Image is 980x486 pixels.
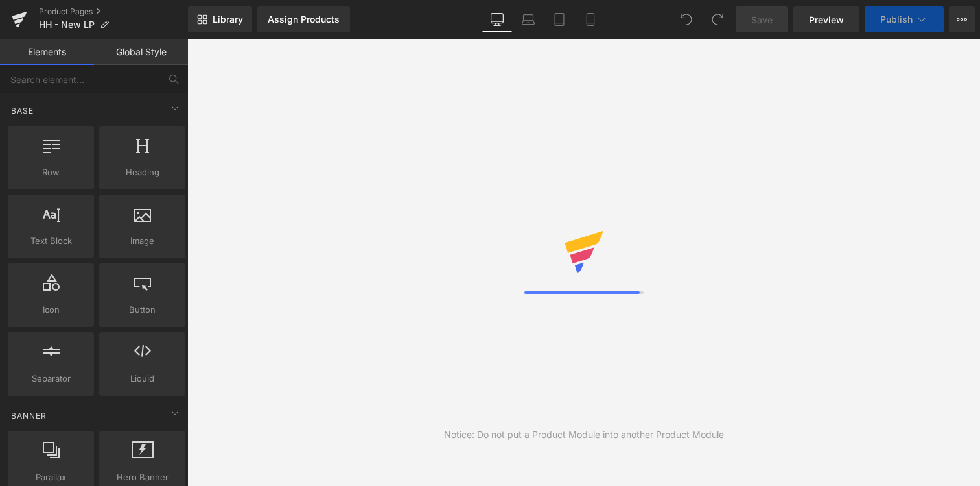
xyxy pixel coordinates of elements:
a: Mobile [575,6,606,32]
a: Tablet [544,6,575,32]
span: Hero Banner [103,470,181,484]
span: Save [751,13,773,27]
span: Base [10,104,35,117]
a: Desktop [482,6,513,32]
span: Heading [103,165,181,179]
button: Redo [705,6,730,32]
span: Icon [12,303,90,317]
a: Preview [793,6,859,32]
span: Library [213,14,243,25]
button: More [949,6,975,32]
span: Publish [880,14,913,25]
div: Notice: Do not put a Product Module into another Product Module [444,428,724,442]
span: HH - New LP [39,19,95,30]
span: Preview [809,13,844,27]
a: Global Style [94,39,188,65]
button: Publish [865,6,944,32]
div: Assign Products [268,14,340,25]
span: Liquid [103,372,181,385]
span: Image [103,234,181,248]
span: Row [12,165,90,179]
span: Banner [10,409,48,422]
a: Laptop [513,6,544,32]
span: Separator [12,372,90,385]
a: Product Pages [39,6,188,17]
span: Button [103,303,181,317]
span: Parallax [12,470,90,484]
a: New Library [188,6,252,32]
button: Undo [673,6,699,32]
span: Text Block [12,234,90,248]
